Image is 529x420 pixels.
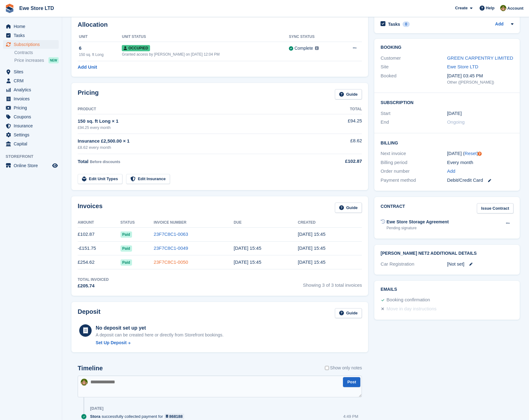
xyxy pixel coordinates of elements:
[325,365,362,371] label: Show only notes
[78,218,121,228] th: Amount
[121,231,132,238] span: Paid
[169,413,183,419] div: 868188
[500,5,506,11] img: Jason Butcher
[17,3,57,13] a: Ewe Store LTD
[122,45,150,51] span: Occupied
[154,259,188,265] a: 23F7C8C1-0050
[14,103,51,112] span: Pricing
[335,89,362,99] a: Guide
[386,305,436,313] div: Move in day instructions
[381,63,447,71] div: Site
[294,45,313,52] div: Complete
[3,161,59,170] a: menu
[14,94,51,103] span: Invoices
[14,139,51,148] span: Capital
[3,121,59,130] a: menu
[14,31,51,40] span: Tasks
[303,277,362,290] span: Showing 3 of 3 total invoices
[234,259,261,265] time: 2025-08-16 14:45:04 UTC
[3,103,59,112] a: menu
[298,245,326,251] time: 2025-08-15 14:45:45 UTC
[3,94,59,103] a: menu
[477,151,482,157] div: Tooltip anchor
[48,57,59,63] div: NEW
[318,114,362,134] td: £94.25
[381,203,405,213] h2: Contract
[455,5,467,11] span: Create
[3,139,59,148] a: menu
[78,118,318,125] div: 150 sq. ft Long × 1
[343,377,360,387] button: Post
[386,296,430,304] div: Booking confirmation
[14,22,51,31] span: Home
[477,203,513,213] a: Issue Contract
[14,130,51,139] span: Settings
[14,112,51,121] span: Coupons
[381,55,447,62] div: Customer
[78,138,318,145] div: Insurance £2,500.00 × 1
[447,110,462,117] time: 2025-08-15 00:00:00 UTC
[381,119,447,126] div: End
[381,139,513,146] h2: Billing
[447,55,513,61] a: GREEN CARPENTRY LIMITED
[381,99,513,105] h2: Subscription
[447,159,513,166] div: Every month
[14,85,51,94] span: Analytics
[78,277,109,282] div: Total Invoiced
[447,168,455,175] a: Add
[78,255,121,269] td: £254.62
[507,5,523,11] span: Account
[14,50,59,56] a: Contracts
[447,64,478,69] a: Ewe Store LTD
[78,203,103,213] h2: Invoices
[465,151,477,156] a: Reset
[14,121,51,130] span: Insurance
[403,21,410,27] div: 0
[126,174,170,184] a: Edit Insurance
[78,227,121,241] td: £102.87
[78,174,122,184] a: Edit Unit Types
[121,245,132,252] span: Paid
[78,282,109,290] div: £205.74
[14,161,51,170] span: Online Store
[447,261,513,268] div: [Not set]
[78,104,318,114] th: Product
[14,67,51,76] span: Sites
[381,150,447,157] div: Next invoice
[234,218,298,228] th: Due
[381,261,447,268] div: Car Registration
[298,231,326,237] time: 2025-09-15 14:45:07 UTC
[96,332,224,338] p: A deposit can be created here or directly from Storefront bookings.
[447,79,513,85] div: Other ([PERSON_NAME])
[3,112,59,121] a: menu
[386,225,449,231] div: Pending signature
[90,413,100,419] span: Stora
[234,245,261,251] time: 2025-08-16 14:45:45 UTC
[90,413,187,419] div: successfully collected payment for
[6,153,62,160] span: Storefront
[381,159,447,166] div: Billing period
[122,32,289,42] th: Unit Status
[154,231,188,237] a: 23F7C8C1-0063
[96,340,127,346] div: Set Up Deposit
[3,130,59,139] a: menu
[325,365,329,371] input: Show only notes
[495,21,504,28] a: Add
[90,406,103,411] div: [DATE]
[14,76,51,85] span: CRM
[14,40,51,49] span: Subscriptions
[78,308,100,318] h2: Deposit
[318,158,362,165] div: £102.87
[78,159,89,164] span: Total
[78,64,97,71] a: Add Unit
[381,45,513,50] h2: Booking
[121,259,132,266] span: Paid
[318,104,362,114] th: Total
[3,67,59,76] a: menu
[381,251,513,256] h2: [PERSON_NAME] Net2 Additional Details
[78,365,103,372] h2: Timeline
[486,5,495,11] span: Help
[78,89,99,99] h2: Pricing
[381,287,513,292] h2: Emails
[3,31,59,40] a: menu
